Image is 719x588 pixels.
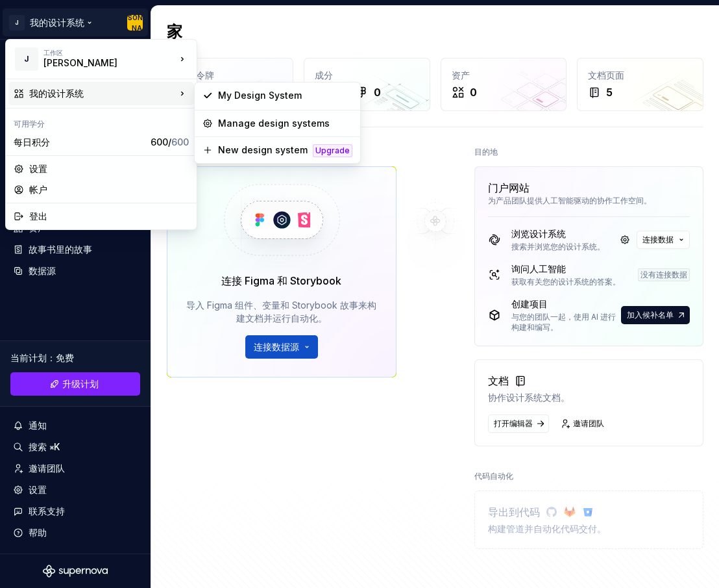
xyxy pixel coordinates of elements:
font: 我的设计系统 [29,88,84,99]
font: [PERSON_NAME] [43,57,117,68]
font: 600 [151,136,168,147]
font: 帐户 [29,184,47,195]
div: My Design System [218,89,352,102]
font: 600 [171,136,189,147]
div: Manage design systems [218,117,352,130]
font: / [168,136,171,147]
font: J [24,54,29,64]
div: Upgrade [313,144,352,157]
div: New design system [218,144,308,157]
font: 登出 [29,211,47,222]
font: 设置 [29,163,47,174]
font: 工作区 [43,49,63,57]
font: 可用学分 [14,119,45,129]
font: 每日积分 [14,136,50,147]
